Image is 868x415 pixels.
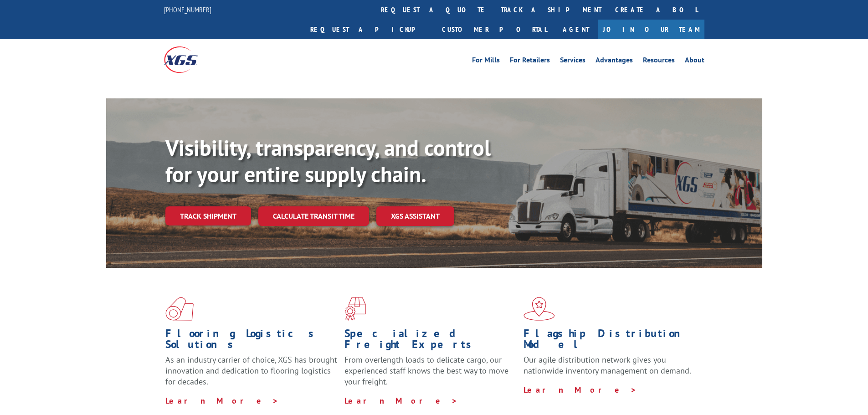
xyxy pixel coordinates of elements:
[164,5,211,14] a: [PHONE_NUMBER]
[165,206,251,225] a: Track shipment
[598,20,704,39] a: Join Our Team
[165,328,338,354] h1: Flooring Logistics Solutions
[596,56,633,67] a: Advantages
[435,20,554,39] a: Customer Portal
[510,56,550,67] a: For Retailers
[524,384,637,395] a: Learn More >
[472,56,500,67] a: For Mills
[344,328,517,354] h1: Specialized Freight Experts
[376,206,454,226] a: XGS ASSISTANT
[165,133,491,188] b: Visibility, transparency, and control for your entire supply chain.
[524,328,696,354] h1: Flagship Distribution Model
[524,297,555,321] img: xgs-icon-flagship-distribution-model-red
[554,20,598,39] a: Agent
[685,56,704,67] a: About
[344,297,366,321] img: xgs-icon-focused-on-flooring-red
[643,56,675,67] a: Resources
[344,354,517,395] p: From overlength loads to delicate cargo, our experienced staff knows the best way to move your fr...
[165,354,337,387] span: As an industry carrier of choice, XGS has brought innovation and dedication to flooring logistics...
[344,395,458,406] a: Learn More >
[303,20,435,39] a: Request a pickup
[560,56,586,67] a: Services
[524,354,691,376] span: Our agile distribution network gives you nationwide inventory management on demand.
[258,206,369,226] a: Calculate transit time
[165,395,279,406] a: Learn More >
[165,297,194,321] img: xgs-icon-total-supply-chain-intelligence-red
